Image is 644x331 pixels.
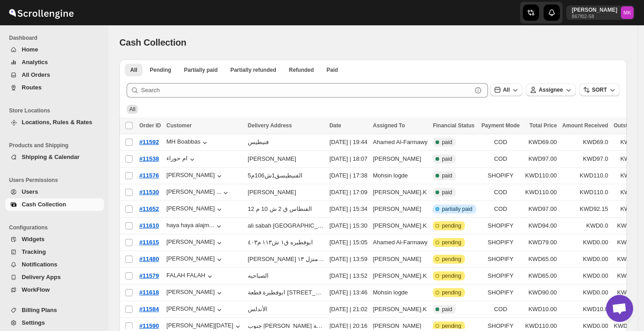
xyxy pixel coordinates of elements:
span: SHOPIFY [482,271,520,280]
div: [PERSON_NAME] ق٨ ش٣ منزل ١٣ [248,256,324,262]
button: #11530 [139,188,159,197]
span: pending [442,256,461,263]
span: SHOPIFY [482,238,520,247]
span: SORT [592,87,607,93]
span: pending [442,289,461,296]
button: الفنطاس ق 2 ش 10 م 12 [248,205,312,212]
span: paid [442,139,452,146]
span: All [503,87,510,93]
button: Shipping & Calendar [5,151,104,163]
button: [PERSON_NAME] [248,189,296,196]
button: #11615 [139,238,159,247]
span: KWD0.00 [562,288,608,297]
span: Partially paid [184,66,218,74]
span: All Orders [22,71,50,78]
span: Tracking [22,248,46,255]
span: SHOPIFY [482,171,520,180]
div: ali sabah [GEOGRAPHIC_DATA] house7 [248,222,324,229]
p: [PERSON_NAME] [572,6,617,14]
span: #11530 [139,189,159,196]
button: FALAH FALAH [166,272,214,281]
button: [PERSON_NAME] [166,238,224,247]
button: [PERSON_NAME][DATE] [166,322,242,331]
span: KWD65.00 [525,271,557,280]
button: ام حوراء [166,155,197,164]
span: KWD10.0 [562,305,608,314]
div: ابوفطيره ق١ ش١١٣ م٤٠٣ [248,239,313,246]
button: جنوب [PERSON_NAME] قطعة [STREET_ADDRESS] [248,322,324,329]
span: #11615 [139,239,159,246]
td: [DATE] | 13:52 [327,268,370,284]
span: Store Locations [9,107,104,114]
span: SHOPIFY [482,288,520,297]
span: Widgets [22,236,44,242]
button: SORT [579,84,620,96]
td: [DATE] | 13:46 [327,284,370,301]
span: Partially refunded [230,66,276,74]
span: #11480 [139,256,159,262]
span: KWD92.15 [562,205,608,214]
button: ابوفطيرة قطعة [STREET_ADDRESS] [248,289,324,296]
div: [PERSON_NAME] [166,205,224,214]
span: Routes [22,84,42,91]
td: [DATE] | 18:07 [327,151,370,168]
span: KWD0.00 [562,238,608,247]
span: Analytics [22,59,48,65]
button: #11584 [139,305,159,314]
td: [PERSON_NAME].K [370,268,431,284]
span: Locations, Rules & Rates [22,119,92,126]
button: [PERSON_NAME] [166,172,224,181]
span: #11576 [139,172,159,179]
div: الصباحيه [248,272,269,279]
button: Cash Collection [5,198,104,211]
span: KWD69.0 [562,138,608,147]
div: [PERSON_NAME] [166,305,224,314]
span: Settings [22,319,45,326]
span: COD [482,205,520,214]
p: 867f02-58 [572,14,617,19]
button: الفنيطيسق1ش106م5 [248,172,303,179]
button: Users [5,186,104,198]
button: MH Boabbas [166,138,209,147]
td: [DATE] | 15:30 [327,218,370,234]
button: All [490,84,522,96]
span: Delivery Address [248,122,292,129]
span: #11590 [139,322,159,329]
span: SHOPIFY [482,221,520,230]
span: Total Price [530,122,557,129]
span: COD [482,305,520,314]
span: KWD110.00 [525,188,557,197]
span: KWD110.00 [525,171,557,180]
button: #11610 [139,221,159,230]
span: All [130,66,137,74]
button: #11590 [139,322,159,331]
span: #11579 [139,272,159,279]
span: pending [442,239,461,246]
span: Shipping & Calendar [22,154,80,160]
div: [PERSON_NAME] ... [166,188,221,195]
span: Amount Received [562,122,608,129]
div: [PERSON_NAME] [166,289,224,298]
span: Notifications [22,261,57,268]
button: Routes [5,81,104,94]
span: Customer [166,122,192,129]
div: [PERSON_NAME] [166,255,224,264]
button: Locations, Rules & Rates [5,116,104,129]
span: KWD10.00 [525,305,557,314]
button: #11579 [139,271,159,280]
div: فنيطيس [248,139,269,145]
span: KWD65.00 [525,255,557,264]
span: KWD0.0 [562,221,608,230]
div: [PERSON_NAME] [248,155,296,162]
td: Mohsin logde [370,284,431,301]
td: [DATE] | 13:59 [327,251,370,268]
td: [DATE] | 15:05 [327,234,370,251]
